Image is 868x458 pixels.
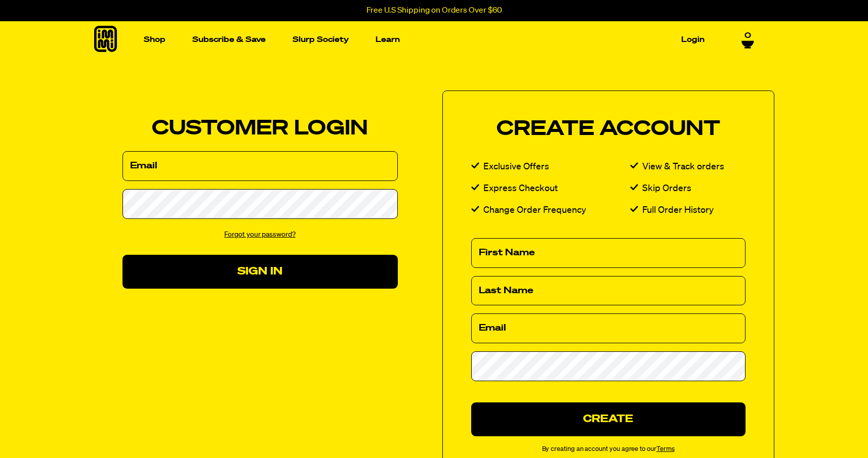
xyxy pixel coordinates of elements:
a: Slurp Society [288,32,353,48]
input: Email [471,313,746,343]
a: Learn [371,32,404,48]
input: Last Name [471,276,746,306]
a: Forgot your password? [224,231,296,238]
input: First Name [471,238,746,268]
a: 0 [741,31,754,49]
a: Terms [656,446,675,452]
a: Shop [140,32,170,48]
nav: Main navigation [140,21,709,58]
p: Free U.S Shipping on Orders Over $60 [366,6,502,15]
a: Subscribe & Save [188,32,270,48]
li: Express Checkout [471,181,630,196]
h2: Customer Login [122,119,398,139]
h2: Create Account [471,119,746,140]
small: By creating an account you agree to our [471,444,746,455]
li: Change Order Frequency [471,203,630,218]
li: Skip Orders [630,181,746,196]
input: Email [122,151,398,181]
button: Create [471,402,746,436]
button: Sign In [122,255,398,289]
li: Full Order History [630,203,746,218]
span: 0 [745,31,751,40]
li: View & Track orders [630,160,746,174]
a: Login [677,32,709,48]
li: Exclusive Offers [471,160,630,174]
